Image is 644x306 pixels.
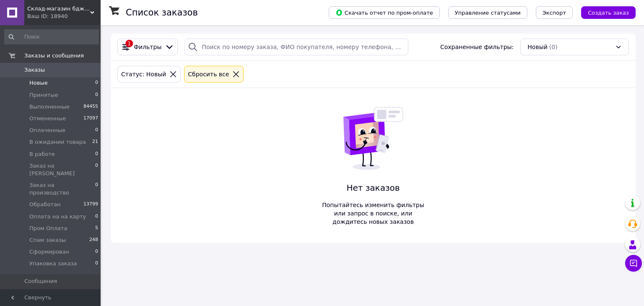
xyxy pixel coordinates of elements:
[126,8,198,18] h1: Список заказов
[184,39,408,55] input: Поиск по номеру заказа, ФИО покупателя, номеру телефона, Email, номеру накладной
[29,162,95,177] span: Заказ на [PERSON_NAME]
[448,6,527,19] button: Управление статусами
[83,115,98,122] span: 17097
[527,43,548,51] span: Новый
[95,150,98,158] span: 0
[335,9,433,16] span: Скачать отчет по пром-оплате
[625,255,642,272] button: Чат с покупателем
[95,127,98,134] span: 0
[455,10,521,16] span: Управление статусами
[29,201,60,208] span: Обработан
[95,213,98,220] span: 0
[29,127,65,134] span: Оплаченные
[573,9,636,16] a: Создать заказ
[536,6,573,19] button: Экспорт
[29,79,48,87] span: Новые
[29,103,70,111] span: Выполненные
[29,91,58,99] span: Принятые
[95,91,98,99] span: 0
[24,66,45,74] span: Заказы
[27,13,101,20] div: Ваш ID: 18940
[83,103,98,111] span: 84455
[29,115,66,122] span: Отмененные
[95,79,98,87] span: 0
[581,6,636,19] button: Создать заказ
[318,182,428,194] span: Нет заказов
[29,260,77,267] span: Упаковка заказа
[318,201,428,226] span: Попытайтесь изменить фильтры или запрос в поиске, или дождитесь новых заказов
[92,138,98,146] span: 21
[134,43,161,51] span: Фильтры
[24,277,57,285] span: Сообщения
[29,236,66,244] span: Спам заказы
[119,70,168,79] div: Статус: Новый
[543,10,566,16] span: Экспорт
[329,6,440,19] button: Скачать отчет по пром-оплате
[29,225,67,232] span: Пром Оплата
[95,182,98,197] span: 0
[29,150,55,158] span: В работе
[549,44,558,50] span: (0)
[95,248,98,256] span: 0
[29,138,86,146] span: В ожидании товара
[29,182,95,197] span: Заказ на производство
[440,43,514,51] span: Сохраненные фильтры:
[89,236,98,244] span: 248
[588,10,629,16] span: Создать заказ
[29,248,69,256] span: Сформирован
[83,201,98,208] span: 13799
[4,29,99,44] input: Поиск
[27,5,90,13] span: Склад-магазин бджільництва МедоПром
[186,70,231,79] div: Сбросить все
[95,260,98,267] span: 0
[29,213,86,220] span: Оплата на на карту
[24,52,84,60] span: Заказы и сообщения
[95,225,98,232] span: 5
[95,162,98,177] span: 0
